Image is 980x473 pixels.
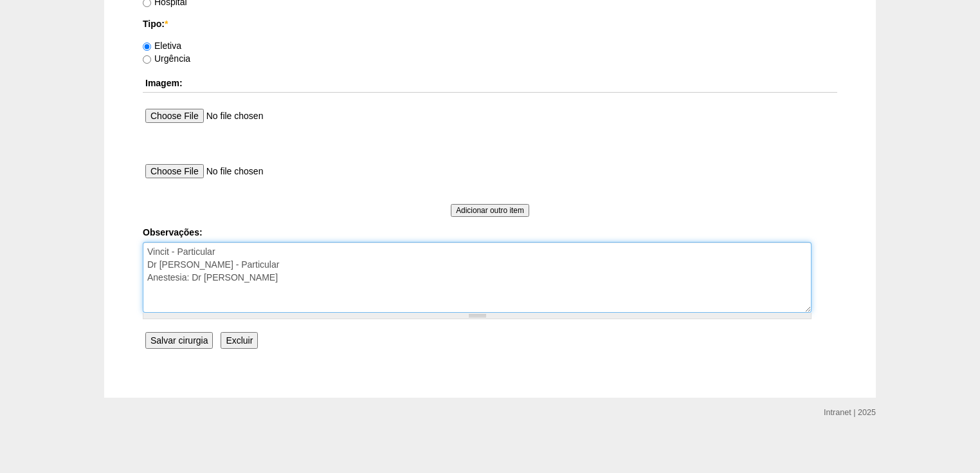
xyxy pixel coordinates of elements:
[165,19,168,29] span: Este campo é obrigatório.
[143,42,151,51] input: Eletiva
[143,226,837,239] label: Observações:
[143,55,151,64] input: Urgência
[143,41,181,51] label: Eletiva
[143,242,812,313] textarea: Vincit - Particular Dr [PERSON_NAME] - Particular Anestesia: Dr [PERSON_NAME]
[143,17,837,30] label: Tipo:
[451,204,529,217] input: Adicionar outro item
[143,53,190,64] label: Urgência
[824,406,876,419] div: Intranet | 2025
[143,74,837,93] th: Imagem:
[145,332,213,349] input: Salvar cirurgia
[221,332,258,349] input: Excluir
